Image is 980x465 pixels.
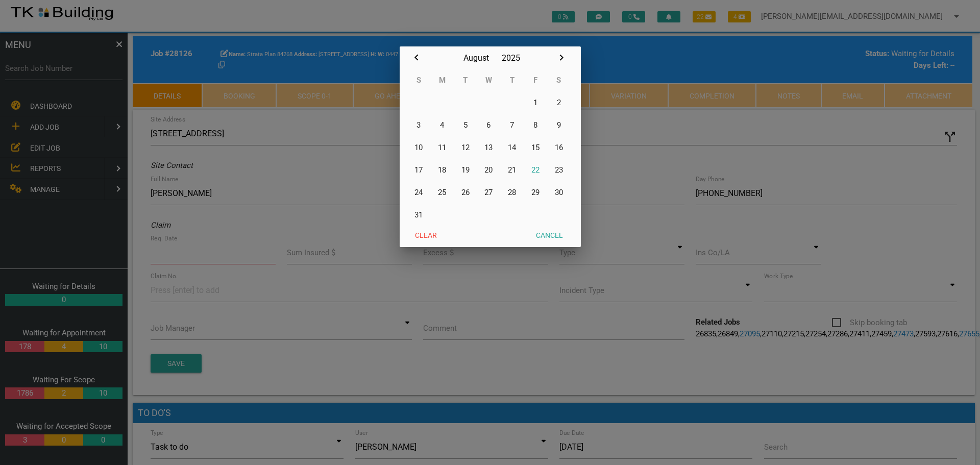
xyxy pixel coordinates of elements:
button: 10 [407,136,431,159]
button: 14 [500,136,524,159]
button: 22 [524,159,547,181]
button: 28 [500,181,524,204]
button: 17 [407,159,431,181]
button: 7 [500,114,524,136]
button: 31 [407,204,431,226]
abbr: Saturday [556,76,561,85]
button: Cancel [528,226,571,244]
button: 11 [430,136,454,159]
button: 24 [407,181,431,204]
button: 5 [454,114,477,136]
button: 6 [477,114,501,136]
button: 27 [477,181,501,204]
abbr: Tuesday [463,76,468,85]
button: Clear [407,226,445,244]
button: 20 [477,159,501,181]
button: 15 [524,136,547,159]
button: 3 [407,114,431,136]
button: 29 [524,181,547,204]
button: 2 [547,91,571,114]
button: 30 [547,181,571,204]
button: 25 [430,181,454,204]
abbr: Sunday [416,76,421,85]
abbr: Thursday [510,76,514,85]
button: 12 [454,136,477,159]
abbr: Wednesday [485,76,492,85]
button: 19 [454,159,477,181]
button: 18 [430,159,454,181]
button: 4 [430,114,454,136]
abbr: Friday [533,76,537,85]
button: 21 [500,159,524,181]
button: 13 [477,136,501,159]
button: 1 [524,91,547,114]
button: 9 [547,114,571,136]
button: 16 [547,136,571,159]
abbr: Monday [439,76,446,85]
button: 26 [454,181,477,204]
button: 23 [547,159,571,181]
button: 8 [524,114,547,136]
